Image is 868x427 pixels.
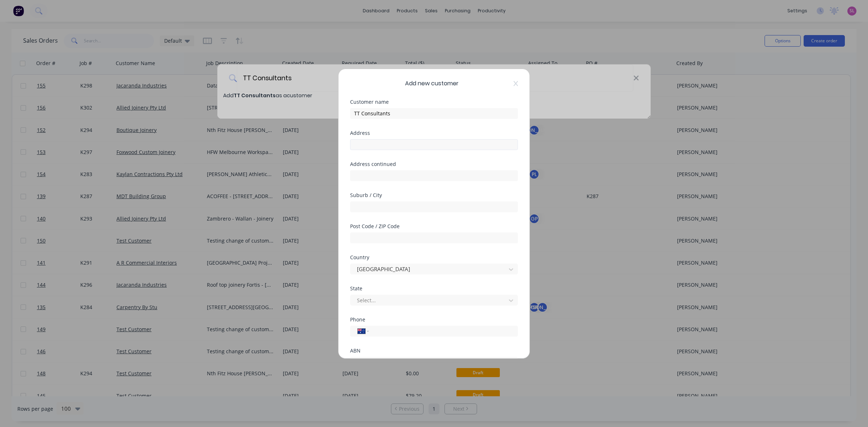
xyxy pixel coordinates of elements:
[350,224,518,229] div: Post Code / ZIP Code
[350,162,518,167] div: Address continued
[350,193,518,198] div: Suburb / City
[405,79,459,88] span: Add new customer
[350,348,518,353] div: ABN
[350,317,518,322] div: Phone
[350,255,518,260] div: Country
[350,131,518,136] div: Address
[350,286,518,291] div: State
[350,99,518,104] div: Customer name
